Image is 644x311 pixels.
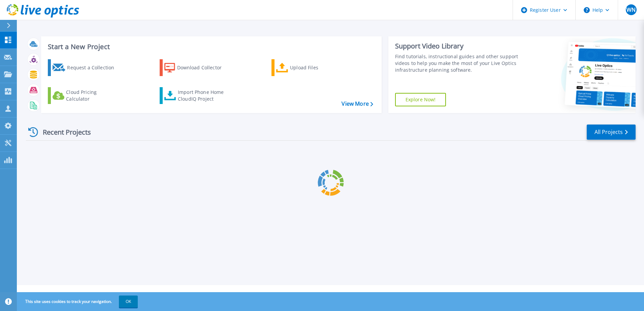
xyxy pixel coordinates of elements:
h3: Start a New Project [48,43,373,50]
div: Download Collector [177,61,231,74]
span: WN [626,7,636,12]
div: Request a Collection [67,61,121,74]
div: Upload Files [290,61,344,74]
a: Download Collector [160,59,235,76]
div: Support Video Library [395,42,521,50]
div: Find tutorials, instructional guides and other support videos to help you make the most of your L... [395,53,521,73]
span: This site uses cookies to track your navigation. [19,296,138,308]
a: Request a Collection [48,59,123,76]
a: All Projects [587,125,636,140]
a: View More [342,101,373,107]
div: Import Phone Home CloudIQ Project [178,89,230,102]
button: OK [119,296,138,308]
a: Explore Now! [395,93,446,106]
div: Recent Projects [26,124,100,140]
div: Cloud Pricing Calculator [66,89,120,102]
a: Upload Files [271,59,347,76]
a: Cloud Pricing Calculator [48,87,123,104]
